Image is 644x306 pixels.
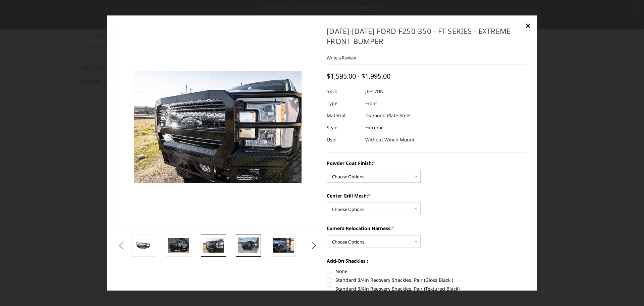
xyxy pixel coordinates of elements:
label: Powder Coat Finish: [327,160,526,167]
a: Write a Review [327,55,356,61]
span: $1,595.00 - $1,995.00 [327,72,390,81]
dd: Extreme [365,122,384,134]
label: Standard 3/4in Recovery Shackles, Pair (Textured Black) [327,285,526,292]
img: 2017-2022 Ford F250-350 - FT Series - Extreme Front Bumper [168,238,189,253]
label: Camera Relocation Harness: [327,225,526,232]
img: 2017-2022 Ford F250-350 - FT Series - Extreme Front Bumper [273,238,294,253]
label: None [327,268,526,275]
a: Close [523,20,533,31]
span: × [525,18,531,33]
dd: Without Winch Mount [365,134,415,146]
label: Center Grill Mesh: [327,192,526,199]
label: Standard 3/4in Recovery Shackles, Pair (Gloss Black ) [327,276,526,283]
dt: Material: [327,110,360,122]
img: 2017-2022 Ford F250-350 - FT Series - Extreme Front Bumper [203,238,224,253]
dd: JEF17BN [365,85,384,97]
img: 2017-2022 Ford F250-350 - FT Series - Extreme Front Bumper [238,237,259,253]
label: Add-On Shackles : [327,257,526,264]
a: 2017-2022 Ford F250-350 - FT Series - Extreme Front Bumper [118,26,318,227]
dd: Front [365,97,377,110]
dt: Type: [327,97,360,110]
dt: Style: [327,122,360,134]
h1: [DATE]-[DATE] Ford F250-350 - FT Series - Extreme Front Bumper [327,26,526,51]
dt: Use: [327,134,360,146]
dt: SKU: [327,85,360,97]
dd: Diamond Plate Steel [365,110,411,122]
button: Previous [116,241,126,251]
button: Next [309,241,319,251]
